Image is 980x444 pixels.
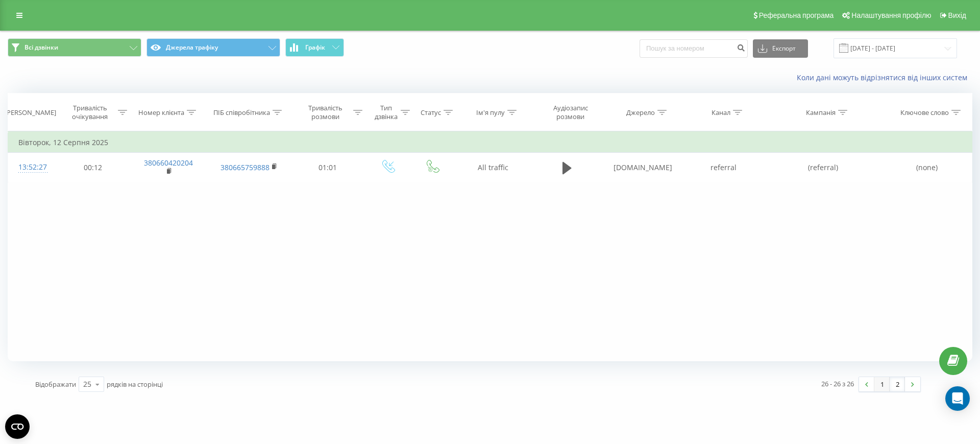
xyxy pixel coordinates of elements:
td: All traffic [454,153,532,182]
div: 26 - 26 з 26 [821,379,854,389]
span: Всі дзвінки [24,43,58,52]
div: Аудіозапис розмови [541,104,600,121]
div: 13:52:27 [18,157,45,177]
div: Open Intercom Messenger [945,386,970,411]
div: 25 [83,379,91,389]
a: 2 [890,377,905,391]
a: 1 [874,377,890,391]
div: Ключове слово [900,108,949,117]
a: Коли дані можуть відрізнятися вiд інших систем [797,73,972,82]
button: Графік [285,38,344,57]
button: Експорт [753,39,808,58]
div: Кампанія [806,108,836,117]
span: Вихід [948,11,966,19]
button: Всі дзвінки [8,38,141,57]
td: 00:12 [56,153,130,182]
div: Канал [712,108,730,117]
td: 01:01 [290,153,365,182]
div: Ім'я пулу [476,108,505,117]
a: 380660420204 [144,158,193,168]
button: Джерела трафіку [146,38,280,57]
div: Джерело [626,108,655,117]
td: [DOMAIN_NAME] [603,153,683,182]
span: Графік [305,44,325,51]
span: рядків на сторінці [107,380,163,389]
div: Статус [421,108,441,117]
span: Налаштування профілю [851,11,931,19]
td: referral [683,153,764,182]
div: ПІБ співробітника [213,108,270,117]
div: Номер клієнта [138,108,184,117]
div: Тривалість розмови [300,104,351,121]
input: Пошук за номером [640,39,748,58]
td: (referral) [764,153,883,182]
span: Відображати [35,380,76,389]
td: Вівторок, 12 Серпня 2025 [8,132,972,153]
div: Тип дзвінка [374,104,398,121]
span: Реферальна програма [759,11,834,19]
td: (none) [883,153,972,182]
div: [PERSON_NAME] [5,108,56,117]
button: Open CMP widget [5,414,30,439]
div: Тривалість очікування [65,104,116,121]
a: 380665759888 [220,162,269,172]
